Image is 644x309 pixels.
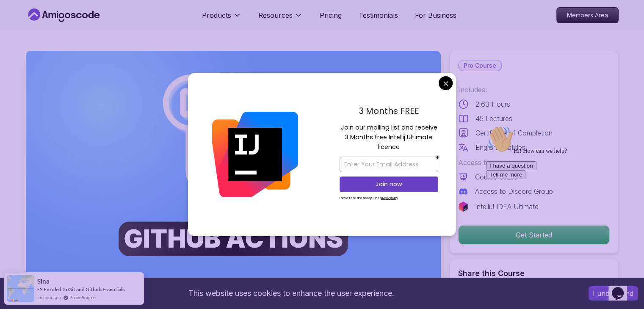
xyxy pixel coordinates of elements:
a: For Business [415,10,456,20]
p: 2.63 Hours [475,99,510,109]
p: Products [202,10,231,20]
p: Resources [258,10,293,20]
p: Get Started [459,226,609,244]
p: Pro Course [459,61,501,71]
a: Members Area [556,7,619,23]
img: jetbrains logo [458,201,468,212]
p: Members Area [557,8,618,23]
button: Get Started [458,225,610,245]
a: Pricing [320,10,342,20]
p: English Subtitles [475,142,525,152]
button: Accept cookies [589,286,638,301]
button: Tell me more [3,48,42,57]
a: ProveSource [69,294,96,301]
img: :wave: [3,3,30,30]
button: I have a question [3,39,53,48]
p: Course Slides [475,172,517,182]
a: Testimonials [359,10,398,20]
img: ci-cd-with-github-actions_thumbnail [26,51,441,284]
a: Enroled to Git and Github Essentials [44,286,124,292]
div: 👋Hi! How can we help?I have a questionTell me more [3,3,156,57]
span: Hi! How can we help? [3,25,84,32]
iframe: chat widget [608,275,636,301]
span: -> [37,286,43,292]
p: Certificate of Completion [475,128,553,138]
img: provesource social proof notification image [7,275,34,302]
button: Resources [258,10,303,27]
span: Sina [37,278,50,285]
iframe: chat widget [483,122,636,271]
div: This website uses cookies to enhance the user experience. [6,284,576,303]
p: Includes: [458,85,610,95]
span: an hour ago [37,294,61,301]
p: Access to: [458,157,610,168]
h2: Share this Course [458,268,610,279]
p: 45 Lectures [475,113,512,124]
p: IntelliJ IDEA Ultimate [475,201,539,212]
button: Products [202,10,241,27]
p: Access to Discord Group [475,186,553,196]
